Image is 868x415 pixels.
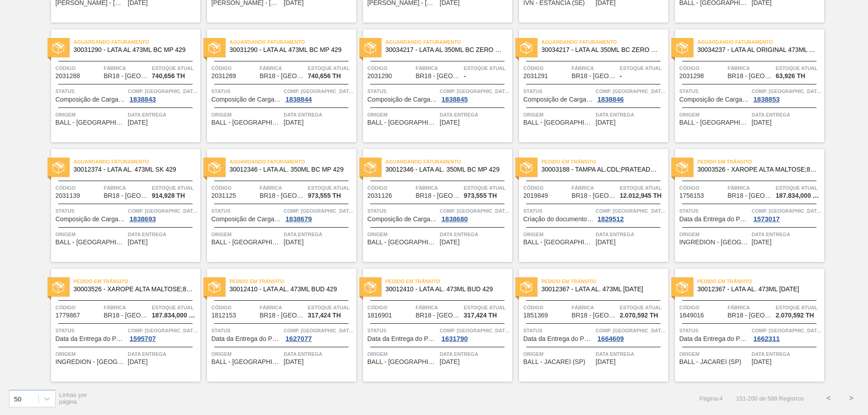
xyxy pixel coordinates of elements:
span: Código [212,183,258,192]
span: BR18 - Pernambuco [727,192,773,199]
span: BALL - JACAREÍ (SP) [679,359,741,365]
span: Data entrega [596,110,666,119]
span: Aguardando Faturamento [386,157,512,166]
img: status [52,281,64,293]
span: Status [212,206,282,215]
img: status [52,162,64,173]
span: BR18 - Pernambuco [571,73,617,79]
span: Fábrica [415,303,462,312]
a: Comp. [GEOGRAPHIC_DATA]1838843 [128,87,198,103]
span: 18/09/2025 [440,239,460,246]
span: Data entrega [752,350,822,359]
span: Estoque atual [776,64,822,73]
span: Fábrica [259,183,306,192]
span: 18/09/2025 [284,239,304,246]
span: 18/09/2025 [596,119,616,126]
span: 18/09/2025 [596,239,616,246]
span: Fábrica [727,64,774,73]
span: BALL - RECIFE (PE) [679,119,750,126]
a: Comp. [GEOGRAPHIC_DATA]1838679 [284,206,354,223]
span: Comp. Carga [128,87,198,96]
a: statusAguardando Faturamento30034217 - LATA AL 350ML BC ZERO NF25Código2031291FábricaBR18 - [GEOG... [512,29,668,142]
span: Código [56,303,102,312]
a: statusAguardando Faturamento30034217 - LATA AL 350ML BC ZERO NF25Código2031290FábricaBR18 - [GEOG... [356,29,512,142]
span: Data da Entrega do Pedido Atrasada [679,336,750,342]
div: 1838680 [440,215,470,223]
span: Status [679,206,750,215]
span: Código [368,183,414,192]
span: BR18 - Pernambuco [727,312,773,319]
span: 30031290 - LATA AL 473ML BC MP 429 [74,47,193,53]
div: 1829512 [596,215,626,223]
span: 2031126 [368,192,392,199]
a: Comp. [GEOGRAPHIC_DATA]1838845 [440,87,510,103]
span: Data entrega [440,350,510,359]
span: Criação do documento VIM [524,216,594,223]
span: Composição de Carga Aceita [679,96,750,103]
span: Fábrica [571,64,618,73]
span: BR18 - Pernambuco [727,73,773,79]
span: Estoque atual [776,303,822,312]
span: BALL - RECIFE (PE) [212,119,282,126]
a: Comp. [GEOGRAPHIC_DATA]1662311 [752,326,822,342]
span: Estoque atual [464,303,510,312]
img: status [364,42,376,54]
span: Status [368,87,438,96]
span: Código [524,183,570,192]
span: 30031290 - LATA AL 473ML BC MP 429 [230,47,349,53]
span: Comp. Carga [752,206,822,215]
span: 973,555 TH [308,192,341,199]
span: Estoque atual [464,183,510,192]
span: 19/09/2025 [752,359,772,365]
span: 317,424 TH [308,312,341,319]
span: 2019849 [524,192,548,199]
span: Código [679,183,726,192]
div: 1631790 [440,335,470,342]
span: Data entrega [440,230,510,239]
span: BALL - RECIFE (PE) [212,239,282,246]
span: Status [56,87,126,96]
a: Comp. [GEOGRAPHIC_DATA]1838853 [752,87,822,103]
div: 1838843 [128,96,158,103]
span: Fábrica [415,183,462,192]
a: Comp. [GEOGRAPHIC_DATA]1664609 [596,326,666,342]
img: status [208,42,220,54]
span: BR18 - Pernambuco [104,73,149,79]
span: Fábrica [104,64,150,73]
a: Comp. [GEOGRAPHIC_DATA]1838680 [440,206,510,223]
a: Comp. [GEOGRAPHIC_DATA]1595707 [128,326,198,342]
span: Data da Entrega do Pedido Atrasada [524,336,594,342]
div: 50 [14,395,22,402]
span: Data da Entrega do Pedido Atrasada [368,336,438,342]
span: Pedido em Trânsito [386,277,512,286]
span: 2031125 [212,192,236,199]
img: status [520,162,532,173]
span: Origem [679,110,750,119]
span: Composição de Carga Aceita [56,216,126,223]
span: 973,555 TH [464,192,497,199]
img: status [676,162,688,173]
span: Data entrega [596,230,666,239]
a: Comp. [GEOGRAPHIC_DATA]1838846 [596,87,666,103]
span: Fábrica [727,183,774,192]
a: statusPedido em Trânsito30003526 - XAROPE ALTA MALTOSE;82%;;Código1756153FábricaBR18 - [GEOGRAPHI... [668,149,824,262]
span: Estoque atual [152,183,198,192]
span: 19/09/2025 [440,359,460,365]
span: Composição de Carga Aceita [56,96,126,103]
span: Comp. Carga [440,206,510,215]
span: 1851369 [524,312,548,319]
span: BR18 - Pernambuco [415,192,461,199]
span: 30034217 - LATA AL 350ML BC ZERO NF25 [542,47,661,53]
span: Data entrega [128,230,198,239]
span: Status [56,206,126,215]
a: statusAguardando Faturamento30034237 - LATA AL ORIGINAL 473ML BRILHOCódigo2031298FábricaBR18 - [G... [668,29,824,142]
span: Comp. Carga [596,206,666,215]
span: 30003188 - TAMPA AL.CDL;PRATEADA;LATA-AUTOMATICA; [542,166,661,173]
span: Data da Entrega do Pedido Atrasada [212,336,282,342]
span: Fábrica [571,183,618,192]
span: Aguardando Faturamento [542,37,668,47]
a: statusPedido em Trânsito30012410 - LATA AL. 473ML BUD 429Código1812153FábricaBR18 - [GEOGRAPHIC_D... [200,269,356,382]
span: 2031288 [56,73,80,79]
span: Status [368,326,438,335]
div: 1838853 [752,96,782,103]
